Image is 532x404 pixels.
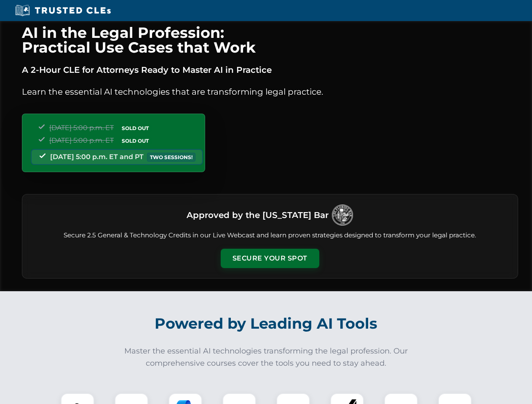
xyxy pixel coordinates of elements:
p: Secure 2.5 General & Technology Credits in our Live Webcast and learn proven strategies designed ... [32,231,508,240]
h2: Powered by Leading AI Tools [33,309,500,338]
img: Logo [332,205,353,226]
p: Learn the essential AI technologies that are transforming legal practice. [22,85,518,98]
h3: Approved by the [US_STATE] Bar [187,207,329,223]
span: SOLD OUT [119,136,152,145]
img: Trusted CLEs [13,4,113,17]
p: A 2-Hour CLE for Attorneys Ready to Master AI in Practice [22,63,518,77]
button: Secure Your Spot [221,249,319,268]
span: [DATE] 5:00 p.m. ET [49,124,114,132]
span: SOLD OUT [119,124,152,133]
h1: AI in the Legal Profession: Practical Use Cases that Work [22,25,518,55]
p: Master the essential AI technologies transforming the legal profession. Our comprehensive courses... [119,345,414,369]
span: [DATE] 5:00 p.m. ET [49,136,114,144]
